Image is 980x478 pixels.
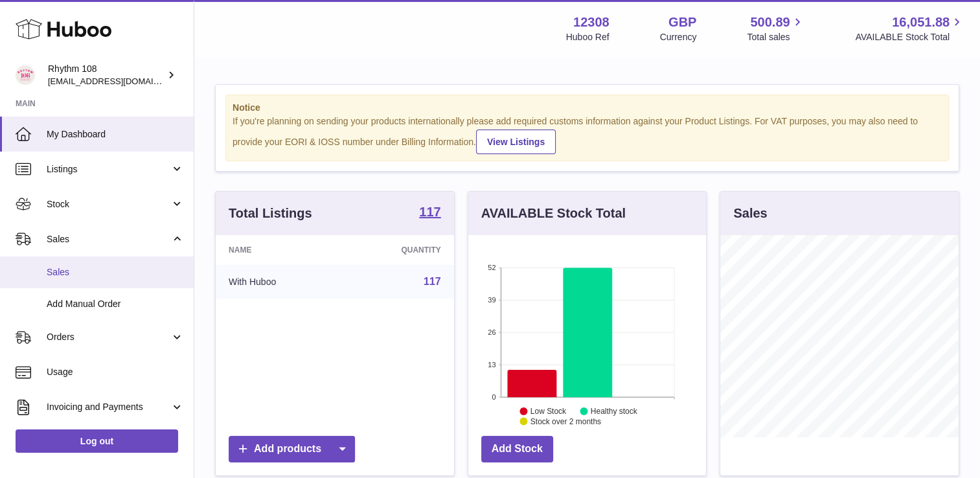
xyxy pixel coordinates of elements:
[419,205,440,218] strong: 117
[573,14,610,31] strong: 12308
[530,417,601,426] text: Stock over 2 months
[233,115,942,154] div: If you're planning on sending your products internationally please add required customs informati...
[47,331,170,343] span: Orders
[47,266,184,279] span: Sales
[530,407,567,416] text: Low Stock
[488,296,496,304] text: 39
[216,235,341,265] th: Name
[476,130,556,154] a: View Listings
[566,31,610,43] div: Huboo Ref
[481,205,626,222] h3: AVAILABLE Stock Total
[229,436,355,462] a: Add products
[747,31,804,43] span: Total sales
[892,14,950,31] span: 16,051.88
[747,14,804,43] a: 500.89 Total sales
[47,401,170,413] span: Invoicing and Payments
[733,205,767,222] h3: Sales
[47,366,184,378] span: Usage
[47,163,170,176] span: Listings
[16,429,178,453] a: Log out
[855,14,964,43] a: 16,051.88 AVAILABLE Stock Total
[47,128,184,141] span: My Dashboard
[48,76,190,86] span: [EMAIL_ADDRESS][DOMAIN_NAME]
[424,276,441,287] a: 117
[47,233,170,245] span: Sales
[47,298,184,310] span: Add Manual Order
[488,264,496,271] text: 52
[855,31,964,43] span: AVAILABLE Stock Total
[481,436,553,462] a: Add Stock
[750,14,790,31] span: 500.89
[16,65,35,85] img: internalAdmin-12308@internal.huboo.com
[216,265,341,299] td: With Huboo
[229,205,312,222] h3: Total Listings
[660,31,697,43] div: Currency
[492,393,496,401] text: 0
[233,102,942,114] strong: Notice
[488,328,496,336] text: 26
[591,407,638,416] text: Healthy stock
[419,205,440,221] a: 117
[668,14,696,31] strong: GBP
[488,361,496,369] text: 13
[48,63,165,87] div: Rhythm 108
[47,198,170,211] span: Stock
[341,235,454,265] th: Quantity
